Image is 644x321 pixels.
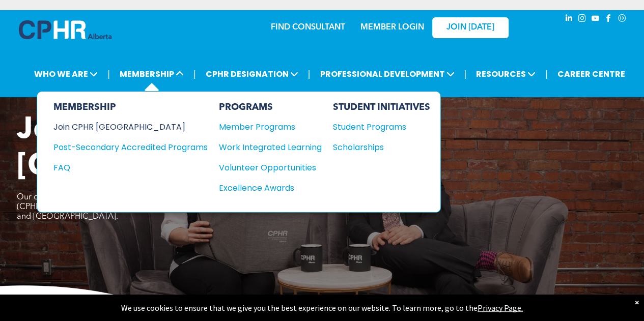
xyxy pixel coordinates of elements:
a: linkedin [564,13,575,26]
div: Dismiss notification [635,297,639,307]
span: Our community includes over 3,300 Chartered Professionals in Human Resources (CPHRs), living and ... [17,193,317,221]
div: Student Programs [333,121,421,133]
div: STUDENT INITIATIVES [333,102,430,113]
a: facebook [603,13,614,26]
div: Scholarships [333,141,421,154]
span: Join CPHR [GEOGRAPHIC_DATA] [17,115,343,182]
a: Work Integrated Learning [219,141,322,154]
div: Join CPHR [GEOGRAPHIC_DATA] [53,121,192,133]
a: MEMBER LOGIN [360,23,424,32]
div: Work Integrated Learning [219,141,312,154]
a: Post-Secondary Accredited Programs [53,141,208,154]
div: MEMBERSHIP [53,102,208,113]
a: Volunteer Opportunities [219,161,322,174]
span: RESOURCES [473,65,539,83]
span: CPHR DESIGNATION [203,65,301,83]
span: PROFESSIONAL DEVELOPMENT [317,65,457,83]
a: Excellence Awards [219,182,322,194]
img: A blue and white logo for cp alberta [19,20,111,39]
a: FAQ [53,161,208,174]
li: | [193,64,196,84]
div: Post-Secondary Accredited Programs [53,141,192,154]
div: Member Programs [219,121,312,133]
li: | [107,64,110,84]
a: JOIN [DATE] [432,17,509,38]
div: FAQ [53,161,192,174]
span: MEMBERSHIP [117,65,187,83]
a: FIND CONSULTANT [271,23,345,32]
li: | [464,64,466,84]
li: | [308,64,311,84]
span: WHO WE ARE [31,65,101,83]
a: Member Programs [219,121,322,133]
a: Scholarships [333,141,430,154]
div: Excellence Awards [219,182,312,194]
span: JOIN [DATE] [446,23,494,33]
a: Privacy Page. [478,303,523,313]
a: instagram [577,13,588,26]
a: Social network [617,13,628,26]
a: youtube [590,13,601,26]
div: PROGRAMS [219,102,322,113]
a: Student Programs [333,121,430,133]
a: CAREER CENTRE [554,65,628,83]
a: Join CPHR [GEOGRAPHIC_DATA] [53,121,208,133]
div: Volunteer Opportunities [219,161,312,174]
li: | [545,64,548,84]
